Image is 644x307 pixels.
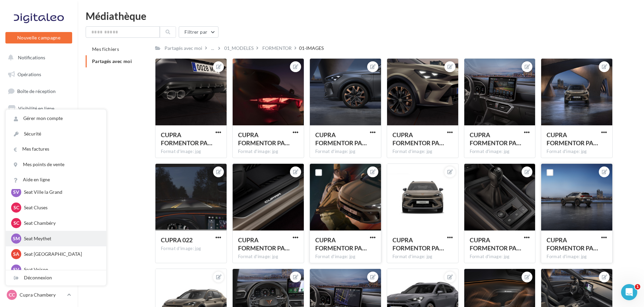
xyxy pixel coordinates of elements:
[238,131,290,147] span: CUPRA FORMENTOR PA 057
[392,254,453,260] div: Format d'image: jpg
[92,58,132,64] span: Partagés avec moi
[17,88,56,94] span: Boîte de réception
[315,254,376,260] div: Format d'image: jpg
[6,157,106,172] a: Mes points de vente
[5,32,72,43] button: Nouvelle campagne
[6,172,106,187] a: Aide en ligne
[165,45,202,52] div: Partagés avec moi
[392,149,453,155] div: Format d'image: jpg
[161,131,212,147] span: CUPRA FORMENTOR PA 148
[6,126,106,142] a: Sécurité
[161,236,193,244] span: CUPRA 022
[13,235,20,242] span: SM
[4,51,71,65] button: Notifications
[9,291,15,298] span: CC
[13,189,19,195] span: SV
[13,220,19,226] span: SC
[4,168,74,183] a: Calendrier
[6,270,106,285] div: Déconnexion
[18,55,45,60] span: Notifications
[4,208,74,227] a: Campagnes DataOnDemand
[547,149,607,155] div: Format d'image: jpg
[24,189,98,195] p: Seat Ville la Grand
[24,266,98,273] p: Seat Voiron
[621,284,637,300] iframe: Intercom live chat
[262,45,292,52] div: FORMENTOR
[24,251,98,257] p: Seat [GEOGRAPHIC_DATA]
[4,152,74,166] a: Médiathèque
[470,149,530,155] div: Format d'image: jpg
[179,26,218,38] button: Filtrer par
[547,131,598,147] span: CUPRA FORMENTOR PA 007
[315,131,367,147] span: CUPRA FORMENTOR PA 022
[299,45,324,52] div: 01-IMAGES
[470,236,521,252] span: CUPRA FORMENTOR PA 098
[86,11,636,21] div: Médiathèque
[238,149,298,155] div: Format d'image: jpg
[24,204,98,211] p: Seat Cluses
[470,131,521,147] span: CUPRA FORMENTOR PA 076
[18,105,54,111] span: Visibilité en ligne
[4,67,74,82] a: Opérations
[4,101,74,116] a: Visibilité en ligne
[238,254,298,260] div: Format d'image: jpg
[4,135,74,149] a: Contacts
[4,118,74,132] a: Campagnes
[4,185,74,205] a: PLV et print personnalisable
[161,149,221,155] div: Format d'image: jpg
[18,71,41,77] span: Opérations
[210,43,215,53] div: ...
[392,236,444,252] span: CUPRA FORMENTOR PA 138
[315,149,376,155] div: Format d'image: jpg
[238,236,290,252] span: CUPRA FORMENTOR PA 102
[13,266,19,273] span: SV
[392,131,444,147] span: CUPRA FORMENTOR PA 150
[24,220,98,226] p: Seat Chambéry
[92,46,119,52] span: Mes fichiers
[20,291,64,298] p: Cupra Chambery
[6,142,106,157] a: Mes factures
[13,204,19,211] span: SC
[24,235,98,242] p: Seat Meythet
[547,254,607,260] div: Format d'image: jpg
[6,111,106,126] a: Gérer mon compte
[224,45,254,52] div: 01_MODELES
[5,288,72,301] a: CC Cupra Chambery
[13,251,19,257] span: SA
[470,254,530,260] div: Format d'image: jpg
[315,236,367,252] span: CUPRA FORMENTOR PA 174
[161,246,221,252] div: Format d'image: jpg
[635,284,640,289] span: 1
[4,84,74,98] a: Boîte de réception
[547,236,598,252] span: CUPRA FORMENTOR PA 040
